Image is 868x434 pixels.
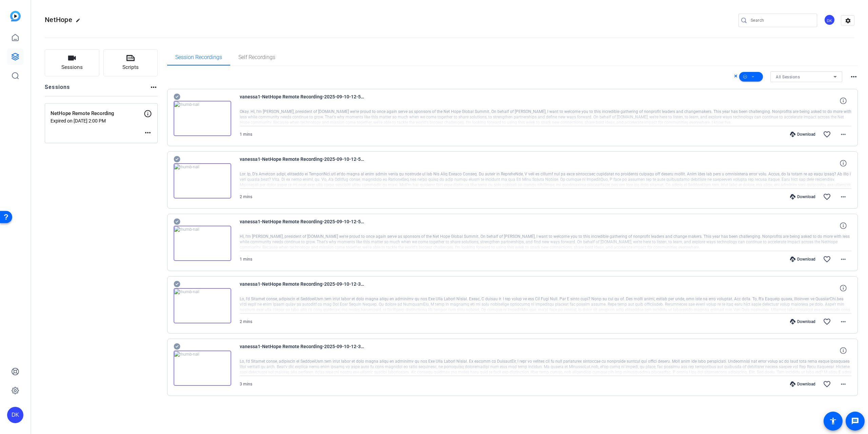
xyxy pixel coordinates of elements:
mat-icon: settings [841,16,855,26]
span: Scripts [122,63,139,71]
ngx-avatar: Daniel Koga [824,14,836,26]
span: 1 mins [240,132,252,137]
div: Download [787,381,819,387]
mat-icon: more_horiz [850,73,858,81]
mat-icon: more_horiz [150,83,158,91]
span: vanessa1-NetHope Remote Recording-2025-09-10-12-50-28-149-0 [240,218,365,234]
p: Expired on [DATE] 2:00 PM [51,118,144,124]
div: Download [787,194,819,200]
span: 1 mins [240,257,252,262]
mat-icon: favorite_border [823,318,831,326]
img: blue-gradient.svg [10,11,21,21]
span: Session Recordings [175,55,222,60]
img: thumb-nail [174,226,231,261]
img: thumb-nail [174,351,231,386]
span: 3 mins [240,382,252,386]
div: DK [7,407,23,423]
span: Sessions [61,63,83,71]
span: Self Recordings [238,55,275,60]
mat-icon: favorite_border [823,193,831,201]
img: thumb-nail [174,101,231,136]
mat-icon: favorite_border [823,255,831,263]
span: vanessa1-NetHope Remote Recording-2025-09-10-12-32-29-491-2 [240,342,365,359]
span: vanessa1-NetHope Remote Recording-2025-09-10-12-56-06-820-0 [240,155,365,171]
span: 2 mins [240,194,252,199]
span: vanessa1-NetHope Remote Recording-2025-09-10-12-37-25-253-0 [240,280,365,296]
div: DK [824,14,835,25]
mat-icon: favorite_border [823,380,831,388]
mat-icon: more_horiz [839,380,847,388]
button: Sessions [45,49,99,76]
span: vanessa1-NetHope Remote Recording-2025-09-10-12-58-32-178-0 [240,93,365,109]
p: NetHope Remote Recording [51,110,144,117]
mat-icon: accessibility [829,417,837,425]
span: 2 mins [240,319,252,324]
mat-icon: more_horiz [839,318,847,326]
img: thumb-nail [174,163,231,199]
h2: Sessions [45,83,70,96]
mat-icon: message [851,417,859,425]
div: Download [787,132,819,137]
div: Download [787,319,819,324]
button: Scripts [103,49,158,76]
span: All Sessions [776,75,800,79]
mat-icon: more_horiz [839,193,847,201]
mat-icon: favorite_border [823,130,831,138]
mat-icon: edit [76,18,84,26]
div: Download [787,257,819,262]
mat-icon: more_horiz [144,129,152,137]
span: NetHope [45,16,72,24]
img: thumb-nail [174,288,231,323]
mat-icon: more_horiz [839,255,847,263]
mat-icon: more_horiz [839,130,847,138]
input: Search [751,16,812,24]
